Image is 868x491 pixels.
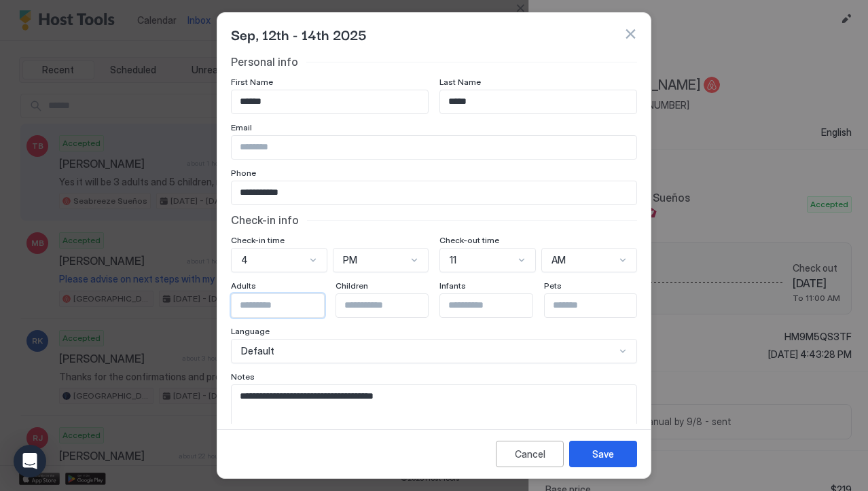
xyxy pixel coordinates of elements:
[232,294,343,317] input: Input Field
[496,441,564,467] button: Cancel
[515,447,545,461] div: Cancel
[569,441,637,467] button: Save
[440,294,551,317] input: Input Field
[231,55,298,69] span: Personal info
[232,90,428,113] input: Input Field
[592,447,614,461] div: Save
[544,280,562,291] span: Pets
[439,280,466,291] span: Infants
[232,385,626,452] textarea: Input Field
[232,181,636,204] input: Input Field
[231,235,285,245] span: Check-in time
[232,136,636,159] input: Input Field
[14,445,46,477] div: Open Intercom Messenger
[231,371,255,382] span: Notes
[336,280,368,291] span: Children
[231,168,256,178] span: Phone
[551,254,566,266] span: AM
[439,77,481,87] span: Last Name
[231,213,299,227] span: Check-in info
[440,90,636,113] input: Input Field
[231,77,273,87] span: First Name
[439,235,499,245] span: Check-out time
[241,345,274,357] span: Default
[231,24,367,44] span: Sep, 12th - 14th 2025
[231,326,270,336] span: Language
[241,254,248,266] span: 4
[231,122,252,132] span: Email
[450,254,456,266] span: 11
[231,280,256,291] span: Adults
[343,254,357,266] span: PM
[336,294,448,317] input: Input Field
[545,294,656,317] input: Input Field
